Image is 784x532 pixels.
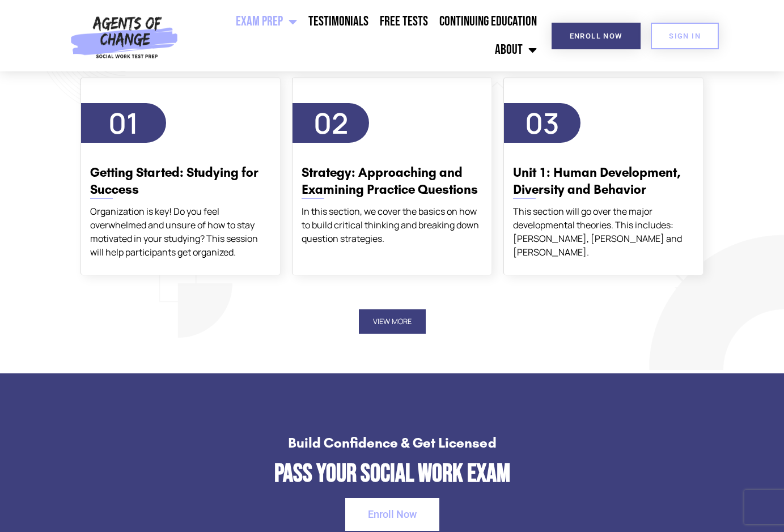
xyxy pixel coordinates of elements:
span: SIGN IN [669,32,701,40]
nav: Menu [183,7,543,64]
a: Continuing Education [434,7,543,36]
h3: Getting Started: Studying for Success [90,164,271,198]
h3: Unit 1: Human Development, Diversity and Behavior [513,164,694,198]
span: Enroll Now [570,32,622,40]
div: Organization is key! Do you feel overwhelmed and unsure of how to stay motivated in your studying... [90,205,271,259]
span: 02 [313,104,348,142]
a: Free Tests [374,7,434,36]
h3: Strategy: Approaching and Examining Practice Questions [302,164,482,198]
h4: Build Confidence & Get Licensed [62,436,722,450]
span: Enroll Now [368,509,417,520]
button: View More [359,309,426,334]
a: Testimonials [303,7,374,36]
h2: Pass Your Social Work Exam [62,461,722,487]
a: Exam Prep [230,7,303,36]
span: 03 [525,104,560,142]
a: Enroll Now [552,23,641,49]
a: Enroll Now [345,498,439,531]
div: This section will go over the major developmental theories. This includes: [PERSON_NAME], [PERSON... [513,205,694,259]
a: About [489,36,543,64]
a: SIGN IN [651,23,719,49]
span: 01 [108,104,138,142]
div: In this section, we cover the basics on how to build critical thinking and breaking down question... [302,205,482,245]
